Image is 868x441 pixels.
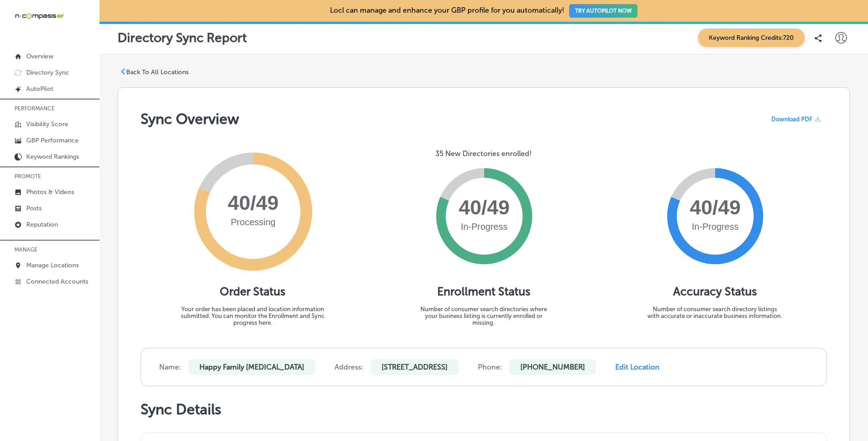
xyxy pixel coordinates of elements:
[416,306,552,326] p: Number of consumer search directories where your business listing is currently enrolled or missing.
[478,363,502,371] label: Phone:
[771,116,812,123] span: Download PDF
[26,85,53,93] p: AutoPilot
[437,285,530,299] h1: Enrollment Status
[26,52,53,60] p: Overview
[615,363,660,371] a: Edit Location
[26,69,69,76] p: Directory Sync
[141,401,827,418] h1: Sync Details
[435,149,532,158] p: 35 New Directories enrolled!
[569,4,637,18] button: TRY AUTOPILOT NOW
[26,153,79,161] p: Keyword Rankings
[26,188,74,196] p: Photos & Videos
[26,204,42,212] p: Posts
[647,306,783,319] p: Number of consumer search directory listings with accurate or inaccurate business information.
[220,285,285,299] h1: Order Status
[26,137,79,144] p: GBP Performance
[698,28,805,47] span: Keyword Ranking Credits: 720
[371,359,458,375] p: [STREET_ADDRESS]
[118,30,247,45] p: Directory Sync Report
[335,363,363,371] label: Address:
[14,12,64,20] img: 660ab0bf-5cc7-4cb8-ba1c-48b5ae0f18e60NCTV_CLogo_TV_Black_-500x88.png
[159,363,181,371] label: Name:
[174,306,332,326] p: Your order has been placed and location information submitted. You can monitor the Enrollment and...
[26,278,88,285] p: Connected Accounts
[141,110,239,128] h1: Sync Overview
[509,359,596,375] p: [PHONE_NUMBER]
[189,359,315,375] p: Happy Family [MEDICAL_DATA]
[673,285,757,299] h1: Accuracy Status
[26,261,79,269] p: Manage Locations
[126,68,189,76] p: Back To All Locations
[26,120,68,128] p: Visibility Score
[120,68,189,76] a: Back To All Locations
[26,221,58,228] p: Reputation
